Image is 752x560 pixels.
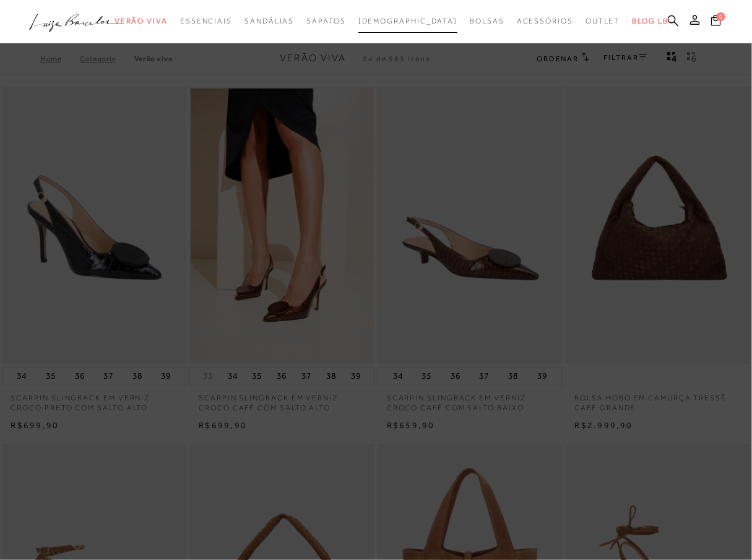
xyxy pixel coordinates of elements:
a: categoryNavScreenReaderText [244,10,294,33]
span: Sapatos [306,17,345,25]
button: 0 [707,14,725,30]
span: BLOG LB [633,17,668,25]
a: noSubCategoriesText [358,10,458,33]
span: Bolsas [470,17,504,25]
span: Sandálias [244,17,294,25]
a: categoryNavScreenReaderText [115,10,168,33]
span: Acessórios [517,17,573,25]
a: categoryNavScreenReaderText [517,10,573,33]
a: categoryNavScreenReaderText [306,10,345,33]
a: BLOG LB [633,10,668,33]
span: Outlet [586,17,620,25]
a: categoryNavScreenReaderText [180,10,232,33]
a: categoryNavScreenReaderText [586,10,620,33]
span: Verão Viva [115,17,168,25]
a: categoryNavScreenReaderText [470,10,504,33]
span: Essenciais [180,17,232,25]
span: 0 [717,12,725,21]
span: [DEMOGRAPHIC_DATA] [358,17,458,25]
